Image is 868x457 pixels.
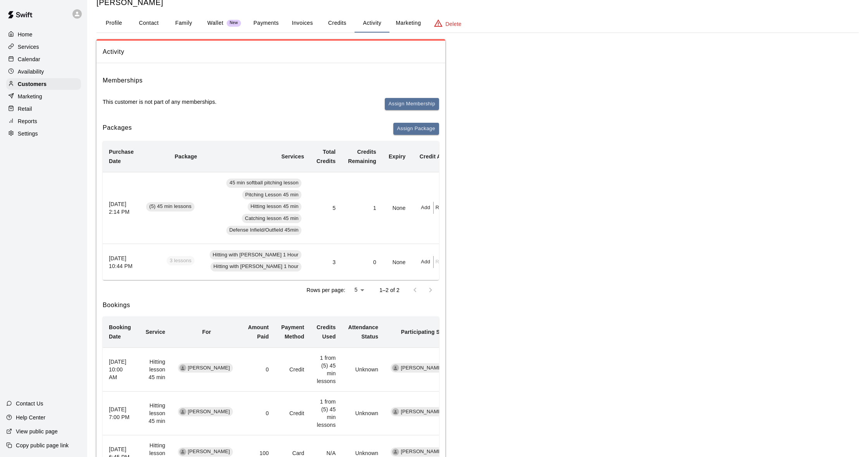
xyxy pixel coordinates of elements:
div: Eddy Milian [392,448,399,455]
span: [PERSON_NAME] [185,364,233,372]
div: Shaun Garceau [392,364,399,371]
td: 0 [242,391,275,435]
p: Services [18,43,39,51]
button: Marketing [389,14,427,33]
b: Credits Used [317,324,336,340]
button: Invoices [285,14,320,33]
span: Defense Infield/Outfield 45min [226,227,302,234]
span: (5) 45 min lessons [146,203,195,210]
td: 1 [342,172,382,244]
span: [PERSON_NAME] [185,408,233,416]
span: Activity [103,47,439,57]
td: 0 [342,244,382,280]
p: Delete [446,20,462,28]
button: Payments [247,14,285,33]
b: Credit Actions [420,153,457,160]
div: Home [6,29,81,40]
td: 1 from (5) 45 min lessons [310,347,342,391]
span: [PERSON_NAME] [398,448,446,455]
button: Profile [96,14,131,33]
div: 5 [348,284,367,296]
td: 5 [310,172,342,244]
p: Home [18,31,33,38]
span: Hitting with [PERSON_NAME] 1 hour [210,263,302,270]
span: 45 min softball pitching lesson [226,179,301,187]
span: [PERSON_NAME] [398,408,446,416]
b: Attendance Status [348,324,378,340]
button: Add [418,256,434,268]
td: 1 from (5) 45 min lessons [310,391,342,435]
a: Calendar [6,53,81,65]
td: 0 [242,347,275,391]
div: [PERSON_NAME] [391,407,446,416]
b: Expiry [389,153,406,160]
td: None [382,172,412,244]
span: Hitting lesson 45 min [248,203,302,210]
b: Package [175,153,197,160]
b: Payment Method [281,324,304,340]
th: [DATE] 7:00 PM [103,391,137,435]
a: Settings [6,128,81,139]
td: 3 [310,244,342,280]
a: Customers [6,78,81,90]
th: [DATE] 2:14 PM [103,172,140,244]
p: Rows per page: [307,286,345,294]
b: Credits Remaining [348,149,376,164]
a: 3 lessons [167,258,197,265]
b: Participating Staff [401,329,449,335]
a: Services [6,41,81,53]
p: Settings [18,130,38,137]
td: Credit [275,347,310,391]
div: Liz Poulette [179,364,186,371]
a: Retail [6,103,81,115]
td: None [382,244,412,280]
button: Credits [320,14,355,33]
button: Assign Package [393,123,439,135]
b: For [202,329,211,335]
span: Hitting with [PERSON_NAME] 1 Hour [210,251,302,259]
td: Unknown [342,391,384,435]
p: 1–2 of 2 [379,286,400,294]
p: This customer is not part of any memberships. [103,98,217,106]
button: Family [166,14,201,33]
p: Calendar [18,55,40,63]
p: Customers [18,80,46,88]
b: Total Credits [317,149,336,164]
td: Hitting lesson 45 min [137,391,171,435]
button: Contact [131,14,166,33]
div: Shaun Garceau [392,408,399,415]
p: View public page [16,428,58,435]
p: Contact Us [16,400,43,407]
th: [DATE] 10:44 PM [103,244,140,280]
td: Credit [275,391,310,435]
div: Liz Poulette [179,408,186,415]
b: Amount Paid [248,324,269,340]
button: Assign Membership [385,98,439,110]
span: [PERSON_NAME] [185,448,233,455]
th: [DATE] 10:00 AM [103,347,137,391]
a: (5) 45 min lessons [146,204,197,210]
a: Marketing [6,91,81,102]
p: Reports [18,117,37,125]
b: Purchase Date [109,149,134,164]
a: Availability [6,66,81,77]
span: New [227,21,241,26]
button: Add [418,202,434,214]
div: Marie Poulette [179,448,186,455]
button: Redeem [434,202,457,214]
p: Help Center [16,414,45,421]
a: Reports [6,115,81,127]
h6: Packages [103,123,132,135]
td: Unknown [342,347,384,391]
span: Catching lesson 45 min [242,215,301,222]
p: Wallet [207,19,224,27]
p: Availability [18,68,44,76]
